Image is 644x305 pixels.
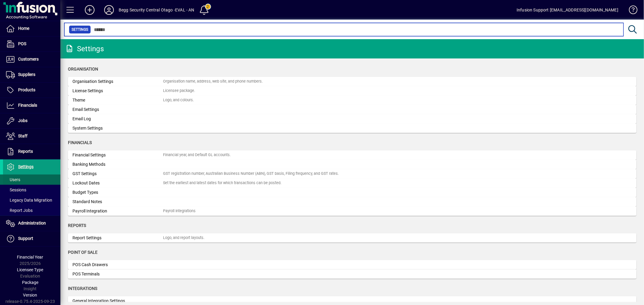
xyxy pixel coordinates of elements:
span: Package [22,280,38,285]
span: Integrations [68,286,97,291]
a: License SettingsLicensee package. [68,86,636,96]
span: Financials [18,103,37,108]
a: Payroll IntegrationPayroll Integrations [68,206,636,216]
a: Report Jobs [3,205,60,215]
div: POS Cash Drawers [72,262,163,268]
div: Banking Methods [72,161,163,168]
a: Home [3,21,60,36]
div: Theme [72,97,163,103]
span: Licensee Type [17,267,43,272]
a: Sessions [3,185,60,195]
div: Payroll Integration [72,208,163,214]
div: Email Log [72,116,163,122]
span: Jobs [18,118,27,123]
span: Point of Sale [68,250,98,255]
div: Financial year, and Default GL accounts. [163,152,231,158]
div: Logo, and colours. [163,97,194,103]
a: System Settings [68,124,636,133]
div: System Settings [72,125,163,131]
a: Lockout DatesSet the earliest and latest dates for which transactions can be posted. [68,178,636,188]
div: License Settings [72,88,163,94]
a: GST SettingsGST registration number, Australian Business Number (ABN), GST basis, Filing frequenc... [68,169,636,178]
a: Knowledge Base [624,1,636,21]
span: Products [18,87,35,92]
div: Infusion Support [EMAIL_ADDRESS][DOMAIN_NAME] [517,5,618,15]
a: Email Log [68,114,636,124]
span: Report Jobs [6,208,33,213]
span: Financials [68,140,92,145]
div: Set the earliest and latest dates for which transactions can be posted. [163,180,281,186]
a: Suppliers [3,67,60,82]
span: Organisation [68,67,98,71]
a: Reports [3,144,60,159]
div: Standard Notes [72,199,163,205]
div: Financial Settings [72,152,163,158]
a: Email Settings [68,105,636,114]
a: POS [3,36,60,52]
span: Reports [68,223,86,228]
div: Organisation name, address, web site, and phone numbers. [163,79,263,84]
a: Financials [3,98,60,113]
div: Organisation Settings [72,78,163,85]
div: Settings [65,44,104,54]
span: Version [23,293,37,297]
a: Legacy Data Migration [3,195,60,205]
span: Legacy Data Migration [6,198,52,203]
a: Customers [3,52,60,67]
a: Financial SettingsFinancial year, and Default GL accounts. [68,150,636,160]
div: Budget Types [72,189,163,196]
span: Suppliers [18,72,35,77]
a: Support [3,231,60,246]
a: Banking Methods [68,160,636,169]
span: Settings [18,164,34,169]
span: Sessions [6,187,26,192]
a: Users [3,175,60,185]
div: Email Settings [72,106,163,113]
div: Logo, and report layouts. [163,235,204,241]
span: Home [18,26,29,31]
span: Reports [18,149,33,154]
a: Jobs [3,113,60,128]
div: Begg Security Central Otago -EVAL - AN [119,5,194,15]
span: Support [18,236,33,241]
a: ThemeLogo, and colours. [68,96,636,105]
span: Staff [18,134,27,138]
div: Lockout Dates [72,180,163,186]
div: GST Settings [72,171,163,177]
span: POS [18,41,26,46]
span: Users [6,177,20,182]
button: Profile [99,5,119,15]
div: POS Terminals [72,271,163,277]
span: Financial Year [17,255,43,259]
div: Licensee package. [163,88,195,94]
a: Report SettingsLogo, and report layouts. [68,233,636,243]
span: Administration [18,221,46,225]
a: Standard Notes [68,197,636,206]
div: Report Settings [72,235,163,241]
div: GST registration number, Australian Business Number (ABN), GST basis, Filing frequency, and GST r... [163,171,339,177]
div: Payroll Integrations [163,208,196,214]
button: Add [80,5,99,15]
a: Administration [3,216,60,231]
div: General Integration Settings [72,298,163,304]
span: Customers [18,57,39,61]
a: Staff [3,129,60,144]
a: Organisation SettingsOrganisation name, address, web site, and phone numbers. [68,77,636,86]
a: Budget Types [68,188,636,197]
span: Settings [72,27,88,33]
a: Products [3,83,60,98]
a: POS Terminals [68,269,636,279]
a: POS Cash Drawers [68,260,636,269]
